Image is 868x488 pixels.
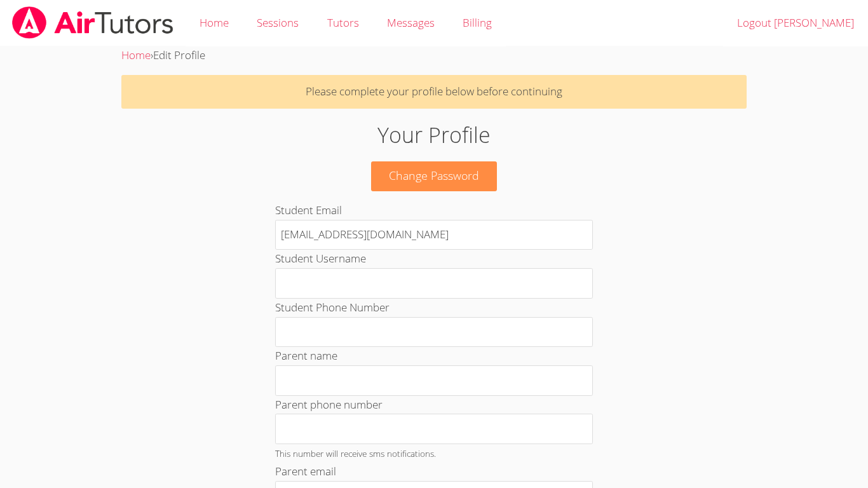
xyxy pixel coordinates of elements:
[371,161,497,191] a: Change Password
[11,6,175,39] img: airtutors_banner-c4298cdbf04f3fff15de1276eac7730deb9818008684d7c2e4769d2f7ddbe033.png
[275,464,336,478] label: Parent email
[121,46,747,65] div: ›
[275,397,383,412] label: Parent phone number
[275,203,342,217] label: Student Email
[275,251,366,266] label: Student Username
[387,15,435,30] span: Messages
[275,447,436,459] small: This number will receive sms notifications.
[121,48,151,62] a: Home
[200,119,668,151] h1: Your Profile
[275,300,390,315] label: Student Phone Number
[275,348,337,363] label: Parent name
[121,75,747,109] p: Please complete your profile below before continuing
[153,48,205,62] span: Edit Profile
